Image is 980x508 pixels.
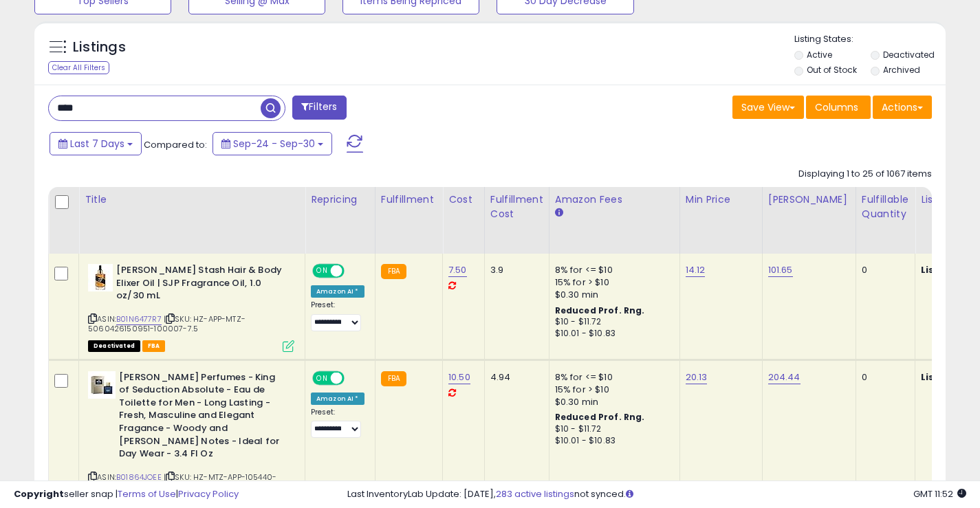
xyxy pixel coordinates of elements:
[50,132,142,155] button: Last 7 Days
[862,192,909,221] div: Fulfillable Quantity
[118,487,176,500] a: Terms of Use
[448,263,467,277] a: 7.50
[807,64,857,76] label: Out of Stock
[555,305,645,316] b: Reduced Prof. Rng.
[555,289,669,301] div: $0.30 min
[873,96,932,119] button: Actions
[555,384,669,396] div: 15% for > $10
[555,316,669,328] div: $10 - $11.72
[292,96,346,120] button: Filters
[490,192,543,221] div: Fulfillment Cost
[555,328,669,340] div: $10.01 - $10.83
[342,372,364,384] span: OFF
[88,313,246,334] span: | SKU: HZ-APP-MTZ-5060426150951-100007-7.5
[883,49,935,60] label: Deactivated
[555,396,669,408] div: $0.30 min
[686,263,706,277] a: 14.12
[555,423,669,435] div: $10 - $11.72
[768,192,850,207] div: [PERSON_NAME]
[142,340,166,352] span: FBA
[88,340,140,352] span: All listings that are unavailable for purchase on Amazon for any reason other than out-of-stock
[768,263,793,277] a: 101.65
[213,132,332,155] button: Sep-24 - Sep-30
[496,487,574,500] a: 283 active listings
[883,64,920,76] label: Archived
[119,371,286,464] b: [PERSON_NAME] Perfumes - King of Seduction Absolute - Eau de Toilette for Men - Long Lasting - Fr...
[555,207,563,219] small: Amazon Fees.
[342,265,364,277] span: OFF
[815,100,858,114] span: Columns
[381,264,406,279] small: FBA
[686,192,756,207] div: Min Price
[555,276,669,289] div: 15% for > $10
[73,38,126,57] h5: Listings
[490,371,538,384] div: 4.94
[555,435,669,447] div: $10.01 - $10.83
[311,300,364,331] div: Preset:
[48,61,109,74] div: Clear All Filters
[794,33,946,46] p: Listing States:
[233,137,315,151] span: Sep-24 - Sep-30
[14,488,239,501] div: seller snap | |
[116,313,162,325] a: B01N6477R7
[178,487,239,500] a: Privacy Policy
[88,264,113,291] img: 31ScNxRsTrL._SL40_.jpg
[555,371,669,384] div: 8% for <= $10
[798,168,932,181] div: Displaying 1 to 25 of 1067 items
[555,411,645,423] b: Reduced Prof. Rng.
[14,487,64,500] strong: Copyright
[768,371,801,384] a: 204.44
[88,371,116,399] img: 31lB0A4E+KL._SL40_.jpg
[144,138,207,151] span: Compared to:
[311,192,369,207] div: Repricing
[347,488,966,501] div: Last InventoryLab Update: [DATE], not synced.
[314,265,331,277] span: ON
[862,264,904,276] div: 0
[314,372,331,384] span: ON
[555,192,674,207] div: Amazon Fees
[913,487,966,500] span: 2025-10-8 11:52 GMT
[70,137,124,151] span: Last 7 Days
[490,264,538,276] div: 3.9
[448,192,479,207] div: Cost
[807,49,832,60] label: Active
[806,96,871,119] button: Columns
[686,371,708,384] a: 20.13
[862,371,904,384] div: 0
[311,393,364,405] div: Amazon AI *
[555,264,669,276] div: 8% for <= $10
[732,96,804,119] button: Save View
[448,371,470,384] a: 10.50
[311,408,364,439] div: Preset:
[88,264,294,351] div: ASIN:
[381,371,406,386] small: FBA
[116,264,283,306] b: [PERSON_NAME] Stash Hair & Body Elixer Oil | SJP Fragrance Oil, 1.0 oz/30 mL
[311,285,364,298] div: Amazon AI *
[85,192,299,207] div: Title
[381,192,437,207] div: Fulfillment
